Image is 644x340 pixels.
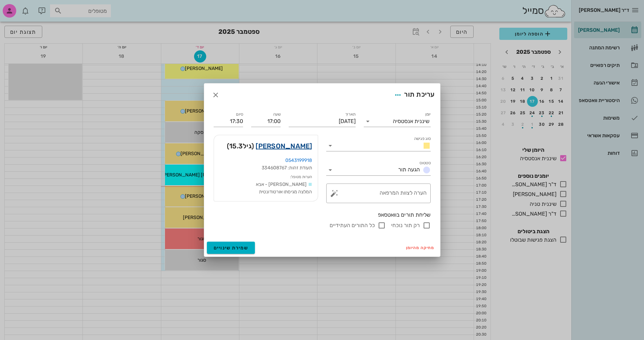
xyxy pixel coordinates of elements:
[345,112,356,117] label: תאריך
[398,166,420,173] span: הגעה תור
[393,118,429,124] div: שיננית אנסטסיה
[425,112,431,117] label: יומן
[214,245,248,251] span: שמירת שינויים
[273,112,281,117] label: שעה
[403,243,437,252] button: מחיקה מהיומן
[290,175,312,179] small: הערות מטופל:
[207,242,255,254] button: שמירת שינויים
[406,245,435,250] span: מחיקה מהיומן
[256,141,312,151] a: [PERSON_NAME]
[326,165,431,175] div: סטטוסהגעה תור
[256,181,312,195] span: [PERSON_NAME] - אבא המלצה מגיסתו אורטודונטית
[219,164,312,172] div: תעודת זהות: 334608767
[420,161,431,166] label: סטטוס
[229,142,243,150] span: 15.3
[285,157,312,163] a: 0543199918
[214,211,431,219] div: שליחת תורים בוואטסאפ
[392,89,434,101] div: עריכת תור
[364,116,431,127] div: יומןשיננית אנסטסיה
[227,141,254,151] span: (גיל )
[330,222,375,229] label: כל התורים העתידיים
[236,112,243,117] label: סיום
[414,136,431,141] label: סוג פגישה
[391,222,420,229] label: רק תור נוכחי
